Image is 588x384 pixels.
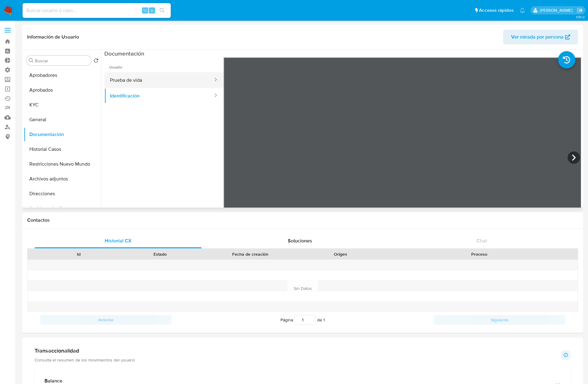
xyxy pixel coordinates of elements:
[323,317,325,323] span: 1
[105,237,132,244] span: Historial CX
[24,157,101,171] button: Restricciones Nuevo Mundo
[477,237,487,244] span: Chat
[280,315,325,325] span: Página de
[577,7,583,14] a: Salir
[503,30,578,44] button: Ver mirada por persona
[520,8,525,13] a: Notificaciones
[24,142,101,157] button: Historial Casos
[24,68,101,83] button: Aprobadores
[24,112,101,127] button: General
[24,83,101,97] button: Aprobados
[151,7,153,13] span: s
[24,186,101,201] button: Direcciones
[35,58,89,64] input: Buscar
[27,34,79,40] h1: Información de Usuario
[29,58,34,63] button: Buscar
[24,171,101,186] button: Archivos adjuntos
[24,201,101,216] button: Anticipos de dinero
[385,251,573,257] div: Proceso
[23,6,171,14] input: Buscar usuario o caso...
[143,7,147,13] span: ⌥
[205,251,296,257] div: Fecha de creación
[40,315,171,325] button: Anterior
[511,30,564,44] span: Ver mirada por persona
[288,237,312,244] span: Soluciones
[434,315,565,325] button: Siguiente
[540,7,575,13] p: jessica.fukman@mercadolibre.com
[156,6,168,15] button: search-icon
[43,251,115,257] div: Id
[124,251,196,257] div: Estado
[479,7,514,14] span: Accesos rápidos
[24,127,101,142] button: Documentación
[27,217,578,223] h1: Contactos
[304,251,377,257] div: Origen
[24,97,101,112] button: KYC
[94,58,99,65] button: Volver al orden por defecto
